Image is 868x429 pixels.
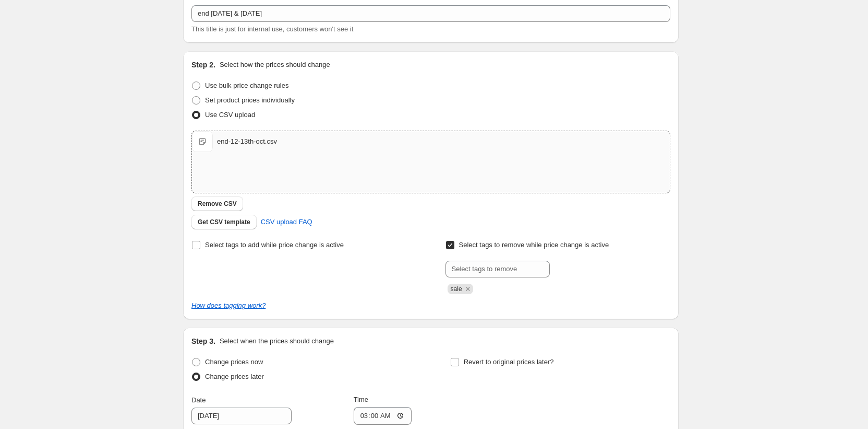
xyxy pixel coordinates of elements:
[220,60,330,70] p: Select how the prices should change
[191,5,670,22] input: 30% off holiday sale
[205,96,295,104] span: Set product prices individually
[261,217,312,227] span: CSV upload FAQ
[459,241,609,249] span: Select tags to remove while price change is active
[217,136,277,147] div: end-12-13th-oct.csv
[205,373,264,380] span: Change prices later
[191,396,206,404] span: Date
[220,336,334,346] p: Select when the prices should change
[191,196,243,211] button: Remove CSV
[445,261,550,277] input: Select tags to remove
[191,336,215,346] h2: Step 3.
[191,408,292,424] input: 10/15/2025
[451,285,462,293] span: sale
[205,111,255,119] span: Use CSV upload
[205,358,263,366] span: Change prices now
[205,241,344,249] span: Select tags to add while price change is active
[354,396,368,403] span: Time
[191,302,266,309] a: How does tagging work?
[205,82,288,89] span: Use bulk price change rules
[255,214,319,230] a: CSV upload FAQ
[198,218,250,226] span: Get CSV template
[198,200,237,208] span: Remove CSV
[191,25,353,33] span: This title is just for internal use, customers won't see it
[354,407,412,425] input: 12:00
[191,215,257,229] button: Get CSV template
[191,60,215,70] h2: Step 2.
[463,284,473,294] button: Remove sale
[464,358,554,366] span: Revert to original prices later?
